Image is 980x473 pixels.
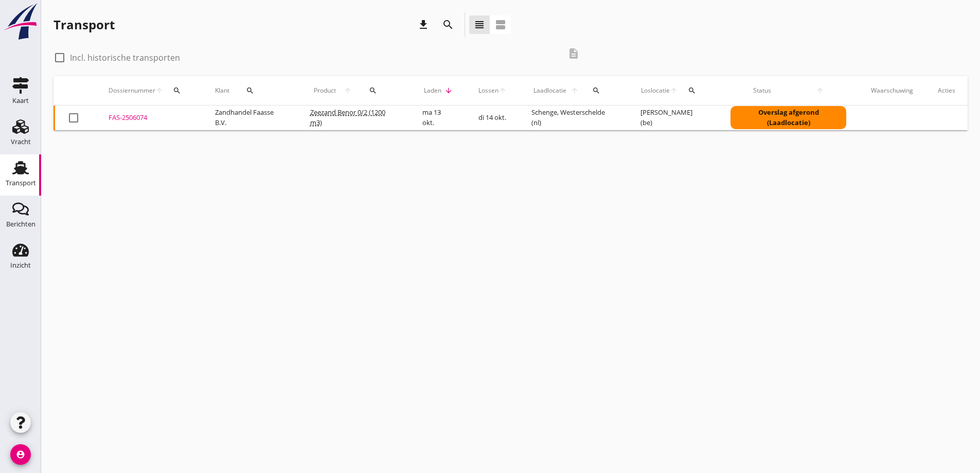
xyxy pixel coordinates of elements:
i: view_agenda [494,19,507,31]
i: search [442,19,454,31]
td: [PERSON_NAME] (be) [628,106,718,130]
i: view_headline [473,19,486,31]
i: arrow_upward [793,86,846,95]
i: search [688,86,696,95]
label: Incl. historische transporten [70,52,180,63]
div: Acties [938,86,955,95]
span: Laden [422,86,443,95]
i: arrow_upward [498,86,507,95]
td: ma 13 okt. [410,106,467,130]
i: arrow_upward [568,86,581,95]
div: Transport [6,180,36,186]
i: search [369,86,377,95]
td: di 14 okt. [466,106,519,130]
i: search [173,86,181,95]
div: Vracht [11,138,31,145]
i: account_circle [10,444,31,465]
span: Dossiernummer [109,86,155,95]
div: Inzicht [10,262,31,269]
div: Overslag afgerond (Laadlocatie) [730,106,846,129]
img: logo-small.a267ee39.svg [2,3,39,41]
i: search [246,86,254,95]
i: arrow_upward [340,86,356,95]
div: Klant [215,78,286,103]
i: download [417,19,430,31]
i: search [592,86,600,95]
td: Zandhandel Faasse B.V. [203,106,298,130]
span: Status [730,86,793,95]
div: Waarschuwing [871,86,913,95]
i: arrow_upward [670,86,679,95]
span: Laadlocatie [531,86,568,95]
i: arrow_upward [155,86,164,95]
i: arrow_downward [443,86,454,95]
td: Schenge, Westerschelde (nl) [519,106,628,130]
span: Loslocatie [640,86,670,95]
div: Kaart [12,97,29,104]
div: Transport [54,16,115,33]
span: Zeezand Benor 0/2 (1200 m3) [310,108,385,127]
span: Lossen [478,86,498,95]
div: Berichten [6,221,35,227]
span: Product [310,86,340,95]
div: FAS-2506074 [109,113,190,123]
